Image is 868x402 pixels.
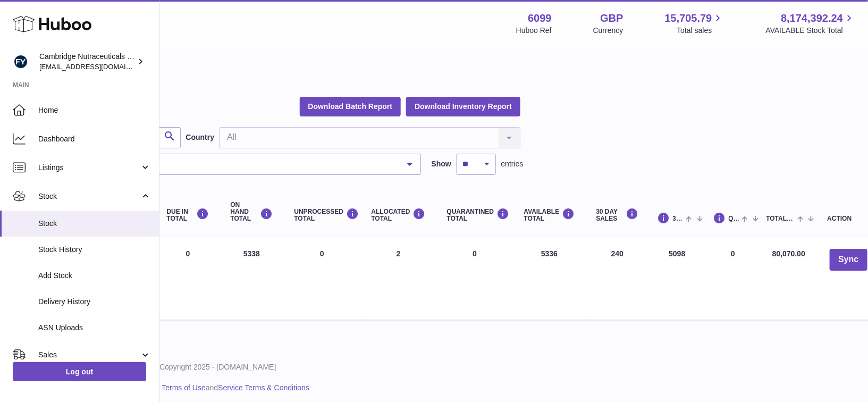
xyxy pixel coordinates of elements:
td: 0 [705,238,761,320]
div: Huboo Ref [516,26,552,36]
span: Listings [38,163,140,173]
span: Total sales [677,26,724,36]
button: Sync [830,249,867,271]
button: Download Inventory Report [406,97,520,116]
td: 240 [586,238,650,320]
label: Country [186,132,215,143]
span: Dashboard [38,134,151,144]
td: 0 [284,238,361,320]
a: 8,174,392.24 AVAILABLE Stock Total [765,11,855,36]
span: Add Stock [38,271,151,281]
td: 0 [156,238,220,320]
span: Sales [38,350,140,360]
img: huboo@camnutra.com [13,54,29,70]
div: QUARANTINED Total [447,208,503,222]
div: Currency [593,26,623,36]
span: 80,070.00 [772,249,805,258]
span: 15,705.79 [664,11,712,26]
span: Stock [38,219,151,229]
span: 0 [473,249,477,258]
strong: GBP [600,11,623,26]
div: AVAILABLE Total [524,208,575,222]
td: 5338 [220,238,284,320]
span: Delivery History [38,297,151,307]
span: Total stock value [766,215,795,222]
span: Home [38,105,151,115]
a: 15,705.79 Total sales [664,11,724,36]
strong: 6099 [528,11,552,26]
span: entries [501,159,524,169]
td: 5336 [513,238,586,320]
div: 30 DAY SALES [596,208,639,222]
label: Show [432,159,451,169]
button: Download Batch Report [300,97,401,116]
div: ON HAND Total [231,202,273,223]
span: Stock [38,191,140,202]
a: Service Terms & Conditions [218,383,309,392]
div: ALLOCATED Total [372,208,426,222]
span: ASN Uploads [38,323,151,333]
td: 5098 [650,238,705,320]
span: 30 DAYS PROJECTED [673,215,684,222]
div: Cambridge Nutraceuticals Ltd [39,52,135,72]
span: Quantity Available in eBay [729,215,739,222]
a: Log out [13,362,146,381]
span: AVAILABLE Stock Total [765,26,855,36]
div: UNPROCESSED Total [294,208,350,222]
td: 2 [361,238,436,320]
div: DUE IN TOTAL [167,208,209,222]
span: [EMAIL_ADDRESS][DOMAIN_NAME] [39,62,156,71]
span: 8,174,392.24 [781,11,843,26]
li: and [77,383,309,393]
span: Stock History [38,245,151,255]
